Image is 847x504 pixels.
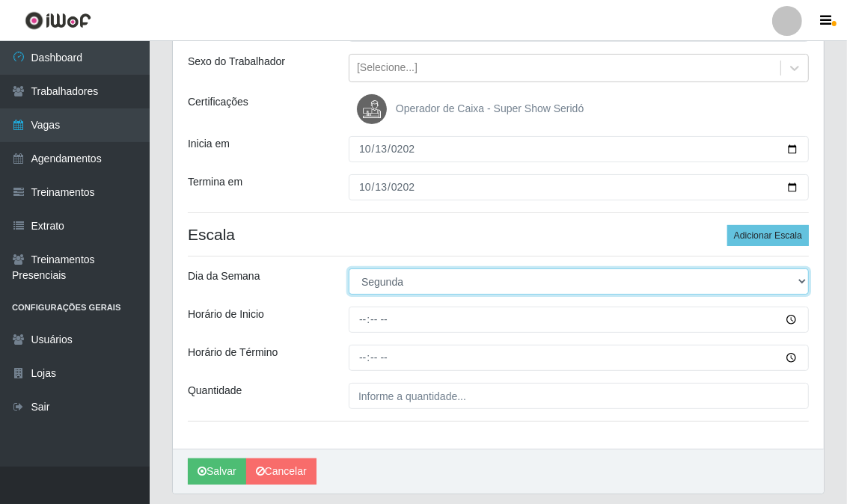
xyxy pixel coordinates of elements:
[188,268,260,284] label: Dia da Semana
[357,94,393,124] img: Operador de Caixa - Super Show Seridó
[25,11,91,30] img: CoreUI Logo
[188,225,809,244] h4: Escala
[188,383,242,399] label: Quantidade
[188,94,248,110] label: Certificações
[396,102,584,114] span: Operador de Caixa - Super Show Seridó
[188,345,278,360] label: Horário de Término
[727,225,809,246] button: Adicionar Escala
[188,54,285,70] label: Sexo do Trabalhador
[349,345,809,371] input: 00:00
[188,458,246,485] button: Salvar
[349,383,809,409] input: Informe a quantidade...
[349,136,809,162] input: 00/00/0000
[349,174,809,200] input: 00/00/0000
[349,307,809,333] input: 00:00
[246,458,317,485] a: Cancelar
[188,174,242,190] label: Termina em
[188,136,230,152] label: Inicia em
[357,61,418,76] div: [Selecione...]
[188,307,264,322] label: Horário de Inicio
